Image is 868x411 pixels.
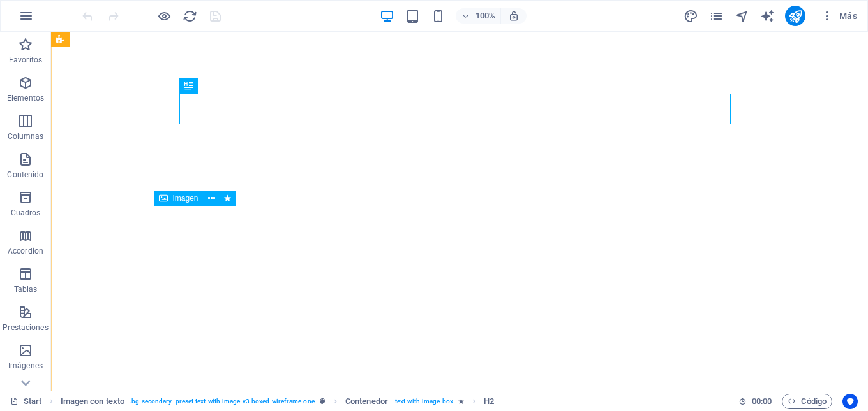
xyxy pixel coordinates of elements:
[684,9,698,24] i: Diseño (Ctrl+Alt+Y)
[683,8,698,24] button: design
[7,169,43,180] p: Contenido
[734,8,749,24] button: navigator
[816,6,862,26] button: Más
[156,8,172,24] button: Haz clic para salir del modo de previsualización y seguir editando
[10,394,42,409] a: Haz clic para cancelar la selección y doble clic para abrir páginas
[458,398,464,405] i: El elemento contiene una animación
[182,8,197,24] button: reload
[9,55,42,65] p: Favoritos
[738,394,772,409] h6: Tiempo de la sesión
[320,398,325,405] i: Este elemento es un preajuste personalizable
[735,9,749,24] i: Navegador
[11,208,41,218] p: Cuadros
[475,8,495,24] h6: 100%
[173,194,198,202] span: Imagen
[61,394,495,409] nav: breadcrumb
[782,394,832,409] button: Código
[759,8,775,24] button: text_generator
[484,394,494,409] span: Haz clic para seleccionar y doble clic para editar
[752,394,772,409] span: 00 00
[3,322,48,333] p: Prestaciones
[842,394,858,409] button: Usercentrics
[61,394,125,409] span: Haz clic para seleccionar y doble clic para editar
[183,9,197,24] i: Volver a cargar página
[393,394,453,409] span: . text-with-image-box
[709,9,724,24] i: Páginas (Ctrl+Alt+S)
[708,8,724,24] button: pages
[14,284,38,294] p: Tablas
[508,10,520,22] i: Al redimensionar, ajustar el nivel de zoom automáticamente para ajustarse al dispositivo elegido.
[788,9,803,24] i: Publicar
[345,394,388,409] span: Haz clic para seleccionar y doble clic para editar
[761,396,763,406] span: :
[8,131,44,141] p: Columnas
[8,361,43,371] p: Imágenes
[456,8,501,24] button: 100%
[785,6,805,26] button: publish
[7,93,44,103] p: Elementos
[788,394,827,409] span: Código
[821,10,857,22] span: Más
[760,9,775,24] i: AI Writer
[8,246,43,256] p: Accordion
[130,394,315,409] span: . bg-secondary .preset-text-with-image-v3-boxed-wireframe-one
